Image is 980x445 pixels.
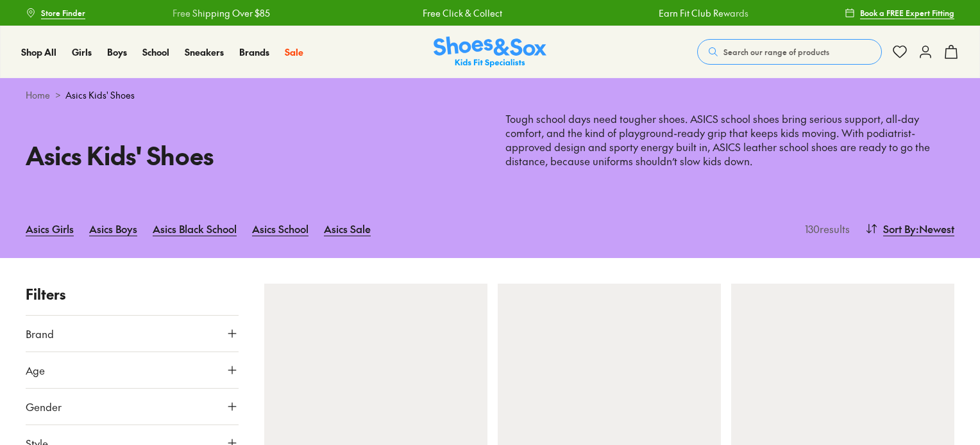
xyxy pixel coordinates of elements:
[72,45,92,58] span: Girls
[434,36,546,68] a: Shoes & Sox
[26,214,74,243] a: Asics Girls
[324,214,371,243] a: Asics Sale
[418,6,498,20] a: Free Click & Collect
[239,45,269,59] a: Brands
[107,45,127,58] span: Boys
[65,88,135,102] span: Asics Kids' Shoes
[142,45,169,59] a: School
[21,45,56,59] a: Shop All
[89,214,137,243] a: Asics Boys
[185,45,224,58] span: Sneakers
[26,362,45,378] span: Age
[697,39,882,65] button: Search our range of products
[723,46,829,58] span: Search our range of products
[26,1,85,24] a: Store Finder
[26,352,239,388] button: Age
[26,326,54,341] span: Brand
[26,316,239,352] button: Brand
[26,137,475,174] h1: Asics Kids' Shoes
[252,214,308,243] a: Asics School
[860,7,954,19] span: Book a FREE Expert Fitting
[107,45,127,59] a: Boys
[239,45,269,58] span: Brands
[285,45,303,58] span: Sale
[26,88,954,102] div: >
[168,6,266,20] a: Free Shipping Over $85
[41,7,85,19] span: Store Finder
[800,221,850,236] p: 130 results
[26,389,239,425] button: Gender
[26,88,50,102] a: Home
[434,36,546,68] img: SNS_Logo_Responsive.svg
[883,221,916,236] span: Sort By
[845,1,954,24] a: Book a FREE Expert Fitting
[26,284,239,305] p: Filters
[654,6,744,20] a: Earn Fit Club Rewards
[285,45,303,59] a: Sale
[916,221,954,236] span: : Newest
[72,45,92,59] a: Girls
[153,214,237,243] a: Asics Black School
[505,112,954,168] p: Tough school days need tougher shoes. ASICS school shoes bring serious support, all-day comfort, ...
[142,45,169,58] span: School
[865,214,954,243] button: Sort By:Newest
[21,45,56,58] span: Shop All
[26,399,62,414] span: Gender
[185,45,224,59] a: Sneakers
